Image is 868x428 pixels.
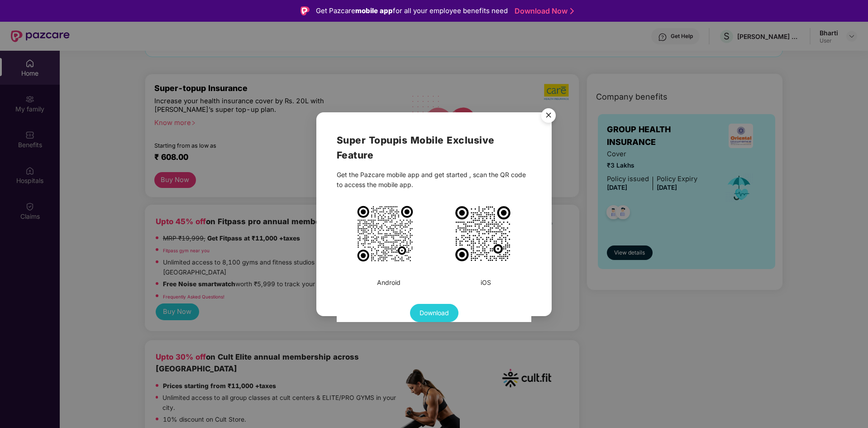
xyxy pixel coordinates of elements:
[410,303,458,322] button: Download
[356,204,415,263] img: PiA8c3ZnIHdpZHRoPSIxMDE1IiBoZWlnaHQ9IjEwMTUiIHZpZXdCb3g9Ii0xIC0xIDM1IDM1IiB4bWxucz0iaHR0cDovL3d3d...
[377,277,401,287] div: Android
[355,6,393,15] strong: mobile app
[481,277,491,287] div: iOS
[536,104,560,128] button: Close
[515,6,571,16] a: Download Now
[536,104,561,129] img: svg+xml;base64,PHN2ZyB4bWxucz0iaHR0cDovL3d3dy53My5vcmcvMjAwMC9zdmciIHdpZHRoPSI1NiIgaGVpZ2h0PSI1Ni...
[337,169,531,189] div: Get the Pazcare mobile app and get started , scan the QR code to access the mobile app.
[570,6,574,16] img: Stroke
[300,6,310,15] img: Logo
[453,204,512,263] img: PiA8c3ZnIHdpZHRoPSIxMDIzIiBoZWlnaHQ9IjEwMjMiIHZpZXdCb3g9Ii0xIC0xIDMxIDMxIiB4bWxucz0iaHR0cDovL3d3d...
[316,5,508,16] div: Get Pazcare for all your employee benefits need
[337,132,531,162] h2: Super Topup is Mobile Exclusive Feature
[420,308,449,317] span: Download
